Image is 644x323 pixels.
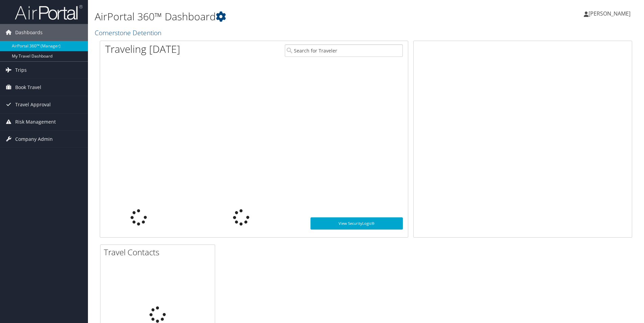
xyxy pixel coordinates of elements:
[15,113,56,130] span: Risk Management
[95,28,163,37] a: Cornerstone Detention
[15,79,41,96] span: Book Travel
[15,24,43,41] span: Dashboards
[15,4,83,20] img: airportal-logo.png
[95,9,456,24] h1: AirPortal 360™ Dashboard
[15,96,51,113] span: Travel Approval
[105,42,180,56] h1: Traveling [DATE]
[584,3,637,24] a: [PERSON_NAME]
[104,246,215,258] h2: Travel Contacts
[15,131,53,148] span: Company Admin
[285,44,403,57] input: Search for Traveler
[15,62,27,79] span: Trips
[310,217,403,230] a: View SecurityLogic®
[589,10,630,17] span: [PERSON_NAME]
